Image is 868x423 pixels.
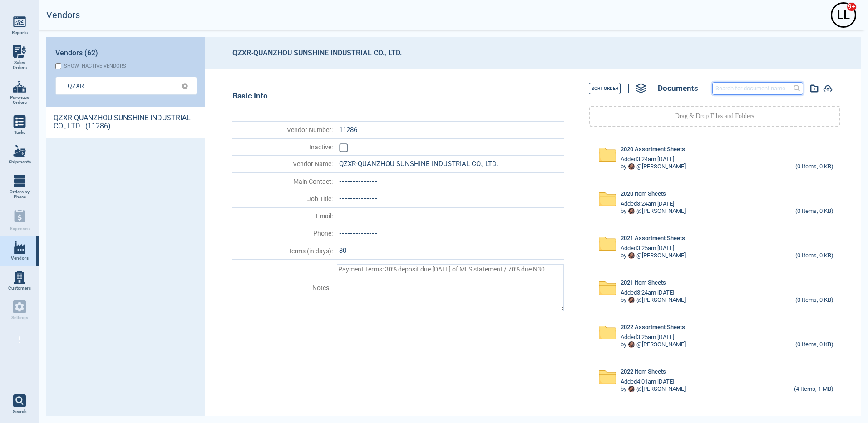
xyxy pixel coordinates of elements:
[621,191,666,197] span: 2020 Item Sheets
[13,409,27,414] span: Search
[46,107,205,416] div: grid
[832,4,855,26] div: L L
[795,163,833,171] div: (0 Items, 0 KB)
[7,95,32,105] span: Purchase Orders
[589,83,621,94] button: Sort Order
[337,264,564,311] textarea: Payment Terms: 30% deposit due [DATE] of MES statement / 70% due N30
[46,10,80,20] h2: Vendors
[13,115,26,128] img: menu_icon
[795,341,833,349] div: (0 Items, 0 KB)
[621,208,686,215] div: by @ [PERSON_NAME]
[7,189,32,200] span: Orders by Phase
[628,163,635,170] img: Avatar
[13,45,26,58] img: menu_icon
[233,178,333,185] span: Main Contact :
[795,208,833,215] div: (0 Items, 0 KB)
[621,369,666,375] span: 2022 Item Sheets
[621,245,674,252] span: Added 3:25am [DATE]
[13,80,26,93] img: menu_icon
[339,246,346,255] span: 30
[621,290,674,296] span: Added 3:24am [DATE]
[621,324,685,331] span: 2022 Assortment Sheets
[13,241,26,254] img: menu_icon
[621,163,686,170] div: by @ [PERSON_NAME]
[46,107,205,138] a: QZXR-QUANZHOU SUNSHINE INDUSTRIAL CO., LTD. (11286)
[675,112,755,121] p: Drag & Drop Files and Folders
[339,229,377,237] span: --------------
[621,146,685,153] span: 2020 Assortment Sheets
[621,156,674,163] span: Added 3:24am [DATE]
[233,247,333,255] span: Terms (in days) :
[233,143,333,151] span: Inactive :
[621,280,666,286] span: 2021 Item Sheets
[628,386,635,392] img: Avatar
[233,160,333,167] span: Vendor Name :
[795,297,833,304] div: (0 Items, 0 KB)
[339,177,377,185] span: --------------
[339,212,377,220] span: --------------
[13,175,26,187] img: menu_icon
[621,379,674,385] span: Added 4:01am [DATE]
[13,271,26,284] img: menu_icon
[339,194,377,202] span: --------------
[339,160,498,168] span: QZXR-QUANZHOU SUNSHINE INDUSTRIAL CO., LTD.
[11,256,29,261] span: Vendors
[68,79,171,92] input: Search
[621,235,685,242] span: 2021 Assortment Sheets
[847,2,857,11] span: 9+
[233,230,333,237] span: Phone :
[13,145,26,157] img: menu_icon
[628,341,635,348] img: Avatar
[628,297,635,303] img: Avatar
[628,252,635,259] img: Avatar
[339,126,357,134] span: 11286
[628,208,635,214] img: Avatar
[232,92,564,101] div: Basic Info
[621,334,674,341] span: Added 3:25am [DATE]
[823,85,833,92] img: add-document
[14,130,25,135] span: Tasks
[621,252,686,259] div: by @ [PERSON_NAME]
[205,37,861,69] header: QZXR-QUANZHOU SUNSHINE INDUSTRIAL CO., LTD.
[795,252,833,260] div: (0 Items, 0 KB)
[12,30,28,35] span: Reports
[64,63,126,69] div: Show inactive vendors
[621,341,686,348] div: by @ [PERSON_NAME]
[233,284,330,291] span: Notes :
[9,159,31,165] span: Shipments
[8,285,31,291] span: Customers
[794,386,833,393] div: (4 Items, 1 MB)
[13,15,26,28] img: menu_icon
[233,212,333,220] span: Email :
[55,49,98,57] span: Vendors (62)
[233,126,333,133] span: Vendor Number :
[713,83,802,94] input: Search for document name
[621,201,674,207] span: Added 3:24am [DATE]
[621,386,686,393] div: by @ [PERSON_NAME]
[233,195,333,202] span: Job Title :
[621,297,686,304] div: by @ [PERSON_NAME]
[7,60,32,70] span: Sales Orders
[810,84,819,93] img: add-document
[658,84,698,93] span: Documents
